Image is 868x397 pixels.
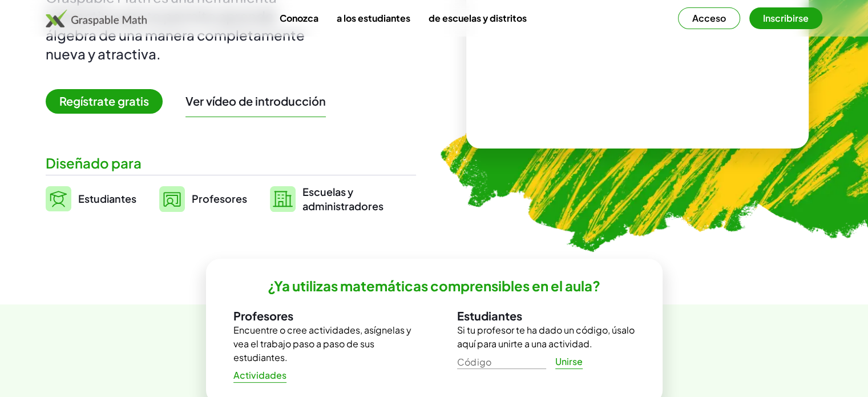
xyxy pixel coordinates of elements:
[457,308,522,323] font: Estudiantes
[337,12,410,24] font: a los estudiantes
[763,12,809,24] font: Inscribirse
[268,277,600,294] font: ¿Ya utilizas matemáticas comprensibles en el aula?
[678,7,740,29] button: Acceso
[46,186,71,211] img: svg%3e
[328,7,419,29] a: a los estudiantes
[552,5,723,91] video: ¿Qué es esto? Es notación matemática dinámica. Esta notación desempeña un papel fundamental en có...
[46,154,142,171] font: Diseñado para
[546,351,592,372] a: Unirse
[457,324,635,350] font: Si tu profesor te ha dado un código, úsalo aquí para unirte a una actividad.
[185,94,326,109] button: Ver vídeo de introducción
[233,308,293,323] font: Profesores
[270,186,296,212] img: svg%3e
[233,369,286,381] font: Actividades
[78,192,136,205] font: Estudiantes
[192,192,247,205] font: Profesores
[749,7,822,29] button: Inscribirse
[159,185,247,213] a: Profesores
[429,12,527,24] font: de escuelas y distritos
[280,12,318,24] font: Conozca
[233,324,411,363] font: Encuentre o cree actividades, asígnelas y vea el trabajo paso a paso de sus estudiantes.
[302,199,383,212] font: administradores
[555,355,583,367] font: Unirse
[419,7,536,29] a: de escuelas y distritos
[59,94,149,108] font: Regístrate gratis
[692,12,726,24] font: Acceso
[224,365,296,386] a: Actividades
[46,185,136,213] a: Estudiantes
[271,7,328,29] a: Conozca
[270,185,383,213] a: Escuelas yadministradores
[185,94,326,108] font: Ver vídeo de introducción
[302,185,353,198] font: Escuelas y
[159,186,185,212] img: svg%3e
